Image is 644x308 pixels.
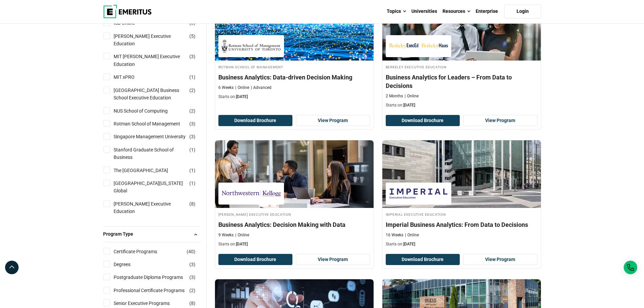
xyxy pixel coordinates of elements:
span: ( ) [189,32,195,40]
span: ( ) [189,120,195,127]
span: 40 [188,249,194,254]
span: 1 [191,147,194,152]
span: ( ) [189,180,195,187]
p: Starts on: [218,241,370,247]
h4: Business Analytics: Data-driven Decision Making [218,73,370,81]
a: View Program [296,254,370,265]
button: Download Brochure [386,254,460,265]
p: Online [405,232,419,238]
a: View Program [463,115,538,126]
span: 1 [191,168,194,173]
img: Business Analytics: Decision Making with Data | Online Business Analytics Course [215,140,374,208]
a: Rotman School of Management [114,120,194,127]
h4: Business Analytics for Leaders – From Data to Decisions [386,73,538,90]
span: ( ) [189,146,195,153]
h4: Imperial Executive Education [386,211,538,217]
span: ( ) [189,300,195,307]
span: ( ) [189,133,195,140]
button: Download Brochure [218,115,293,126]
a: NUS School of Computing [114,107,181,115]
span: 1 [191,74,194,80]
p: Online [235,232,249,238]
span: ( ) [189,107,195,115]
span: [DATE] [403,242,415,246]
a: Singapore Management University [114,133,199,140]
span: [DATE] [236,242,248,246]
span: ( ) [189,167,195,174]
img: Imperial Executive Education [389,186,448,201]
p: Online [405,93,419,99]
img: Imperial Business Analytics: From Data to Decisions | Online Business Analytics Course [382,140,541,208]
button: Program Type [103,229,201,239]
button: Download Brochure [386,115,460,126]
span: 2 [191,88,194,93]
span: ( ) [189,274,195,281]
p: 16 Weeks [386,232,403,238]
a: Postgraduate Diploma Programs [114,274,196,281]
span: 8 [191,201,194,207]
span: 3 [191,54,194,59]
span: [DATE] [236,94,248,99]
span: ( ) [189,53,195,60]
img: Kellogg Executive Education [222,186,281,201]
a: Stanford Graduate School of Business [114,146,200,161]
h4: Rotman School of Management [218,64,370,70]
a: Login [504,4,541,19]
p: 9 Weeks [218,232,234,238]
span: ( ) [189,261,195,268]
p: Online [235,85,249,91]
span: ( ) [189,200,195,208]
a: View Program [463,254,538,265]
span: Program Type [103,230,139,238]
a: [PERSON_NAME] Executive Education [114,32,200,48]
span: 3 [191,275,194,280]
h4: [PERSON_NAME] Executive Education [218,211,370,217]
a: MIT [PERSON_NAME] Executive Education [114,53,200,68]
p: Starts on: [218,94,370,100]
a: Senior Executive Programs [114,300,183,307]
span: 5 [191,33,194,39]
a: Business Analytics Course by Kellogg Executive Education - November 6, 2025 Kellogg Executive Edu... [215,140,374,251]
span: 2 [191,288,194,293]
span: ( ) [189,73,195,81]
a: View Program [296,115,370,126]
span: 3 [191,134,194,139]
a: Business Analytics Course by Imperial Executive Education - October 30, 2025 Imperial Executive E... [382,140,541,251]
a: Professional Certificate Programs [114,287,198,294]
span: 3 [191,262,194,267]
button: Download Brochure [218,254,293,265]
span: ( ) [187,248,195,255]
a: Degrees [114,261,144,268]
p: Advanced [251,85,271,91]
span: 3 [191,121,194,126]
a: [GEOGRAPHIC_DATA] Business School Executive Education [114,87,200,102]
img: Rotman School of Management [222,39,281,54]
a: The [GEOGRAPHIC_DATA] [114,167,182,174]
span: 2 [191,108,194,114]
span: ( ) [189,87,195,94]
a: [GEOGRAPHIC_DATA][US_STATE] Global [114,180,200,195]
h4: Imperial Business Analytics: From Data to Decisions [386,220,538,229]
span: 1 [191,181,194,186]
h4: Berkeley Executive Education [386,64,538,70]
a: MIT xPRO [114,73,148,81]
p: Starts on: [386,241,538,247]
h4: Business Analytics: Decision Making with Data [218,220,370,229]
a: Certificate Programs [114,248,171,255]
p: 2 Months [386,93,403,99]
p: Starts on: [386,102,538,108]
span: [DATE] [403,103,415,108]
p: 6 Weeks [218,85,234,91]
img: Berkeley Executive Education [389,39,448,54]
span: ( ) [189,287,195,294]
span: 8 [191,301,194,306]
a: [PERSON_NAME] Executive Education [114,200,200,215]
